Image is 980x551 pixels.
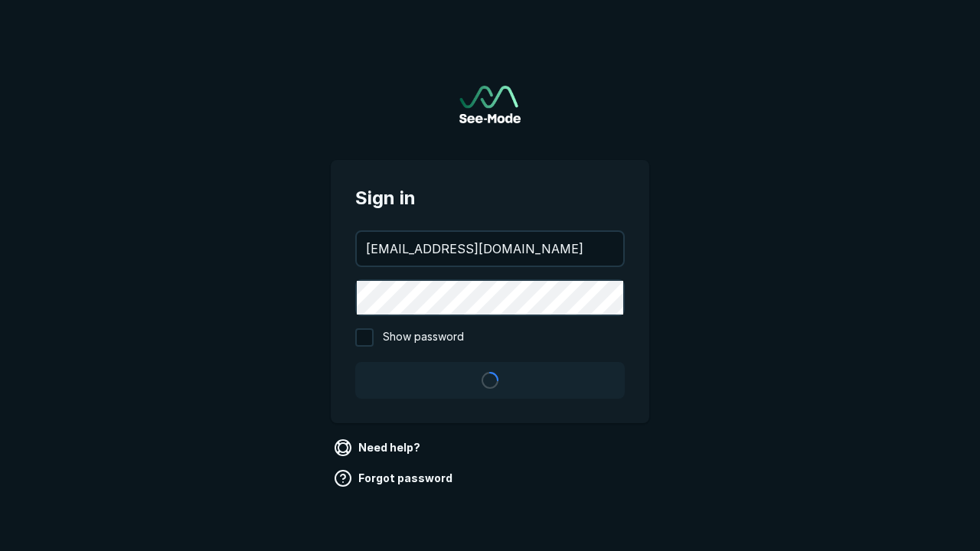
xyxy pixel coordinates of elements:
a: Forgot password [331,466,459,491]
input: your@email.com [357,232,623,266]
a: Need help? [331,435,426,460]
a: Go to sign in [459,86,521,123]
span: Sign in [355,184,625,212]
img: See-Mode Logo [459,86,521,123]
span: Show password [383,328,464,347]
